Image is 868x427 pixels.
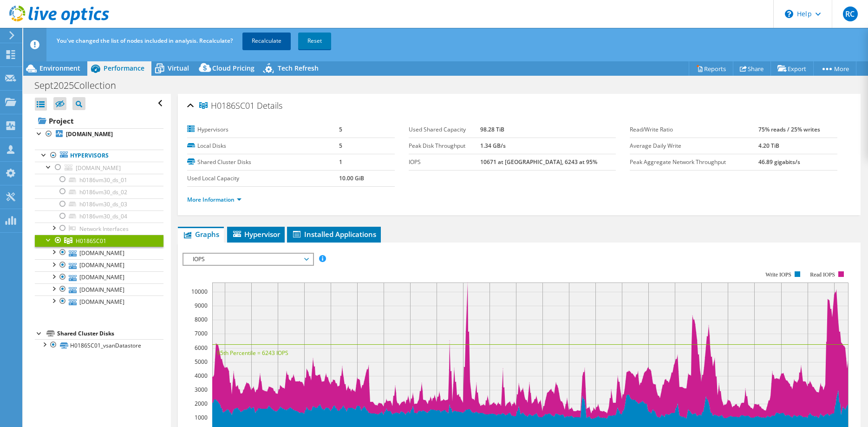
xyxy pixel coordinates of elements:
[770,61,814,76] a: Export
[195,400,208,407] text: 2000
[35,259,163,271] a: [DOMAIN_NAME]
[195,414,208,421] text: 1000
[813,61,856,76] a: More
[35,198,163,210] a: h0186vm30_ds_03
[187,174,339,183] label: Used Local Capacity
[480,158,597,166] b: 10671 at [GEOGRAPHIC_DATA], 6243 at 95%
[199,101,255,111] span: H0186SC01
[35,210,163,223] a: h0186vm30_ds_04
[183,230,219,239] span: Graphs
[630,141,758,151] label: Average Daily Write
[242,33,291,49] a: Recalculate
[733,61,771,76] a: Share
[298,33,331,49] a: Reset
[758,125,820,133] b: 75% reads / 25% writes
[39,64,80,72] span: Environment
[409,158,480,167] label: IOPS
[35,128,163,140] a: [DOMAIN_NAME]
[339,174,364,182] b: 10.00 GiB
[212,64,255,72] span: Cloud Pricing
[195,358,208,366] text: 5000
[35,296,163,308] a: [DOMAIN_NAME]
[195,372,208,380] text: 4000
[35,247,163,259] a: [DOMAIN_NAME]
[195,344,208,352] text: 6000
[409,141,480,151] label: Peak Disk Throughput
[35,174,163,186] a: h0186vm30_ds_01
[76,164,121,172] span: [DOMAIN_NAME]
[168,64,189,72] span: Virtual
[195,386,208,394] text: 3000
[104,64,144,72] span: Performance
[187,196,241,204] a: More Information
[30,80,131,91] h1: Sept2025Collection
[480,125,504,133] b: 98.28 TiB
[188,254,307,265] span: IOPS
[217,349,288,357] text: 95th Percentile = 6243 IOPS
[187,125,339,134] label: Hypervisors
[76,237,106,245] span: H0186SC01
[35,271,163,283] a: [DOMAIN_NAME]
[66,130,113,138] b: [DOMAIN_NAME]
[843,7,858,21] span: RC
[630,158,758,167] label: Peak Aggregate Network Throughput
[35,162,163,174] a: [DOMAIN_NAME]
[758,158,800,166] b: 46.89 gigabits/s
[232,230,280,239] span: Hypervisor
[195,315,208,323] text: 8000
[758,142,779,150] b: 4.20 TiB
[765,271,791,278] text: Write IOPS
[810,271,835,278] text: Read IOPS
[195,302,208,309] text: 9000
[35,150,163,162] a: Hypervisors
[191,288,208,296] text: 10000
[57,37,233,45] span: You've changed the list of nodes included in analysis. Recalculate?
[480,142,506,150] b: 1.34 GB/s
[339,125,342,133] b: 5
[278,64,319,72] span: Tech Refresh
[187,141,339,151] label: Local Disks
[292,230,376,239] span: Installed Applications
[409,125,480,134] label: Used Shared Capacity
[257,100,282,111] span: Details
[339,158,342,166] b: 1
[630,125,758,134] label: Read/Write Ratio
[57,328,163,339] div: Shared Cluster Disks
[35,235,163,247] a: H0186SC01
[187,158,339,167] label: Shared Cluster Disks
[35,223,163,235] a: Network Interfaces
[339,142,342,150] b: 5
[785,10,793,18] svg: \n
[35,113,163,128] a: Project
[689,61,733,76] a: Reports
[35,339,163,351] a: H0186SC01_vsanDatastore
[35,186,163,198] a: h0186vm30_ds_02
[35,283,163,296] a: [DOMAIN_NAME]
[195,329,208,337] text: 7000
